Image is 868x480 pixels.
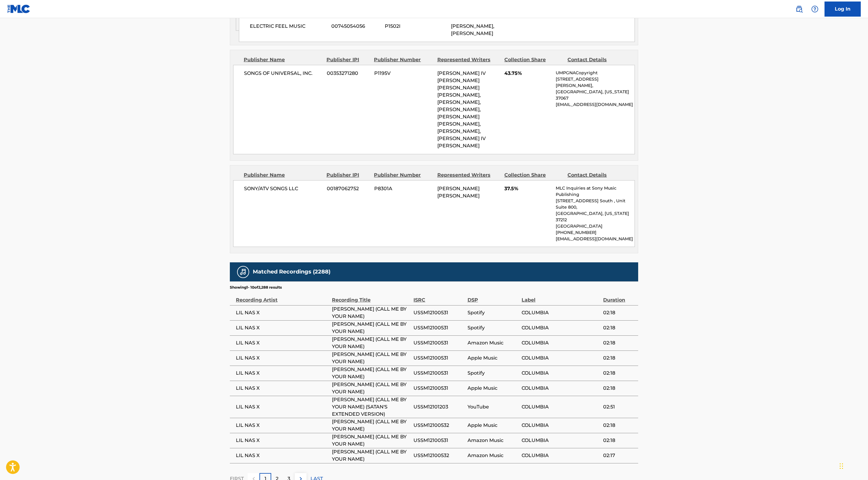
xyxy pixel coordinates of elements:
span: LIL NAS X [236,452,329,459]
img: search [796,5,803,13]
span: [PERSON_NAME] (CALL ME BY YOUR NAME) [332,433,410,448]
p: [PHONE_NUMBER] [556,229,635,236]
span: COLUMBIA [522,422,600,429]
span: LIL NAS X [236,422,329,429]
p: [GEOGRAPHIC_DATA] [556,223,635,229]
span: 02:18 [603,385,635,392]
a: Public Search [793,3,805,15]
span: 02:51 [603,403,635,411]
div: Represented Writers [437,171,500,179]
span: USSM12100532 [413,452,464,459]
p: MLC Inquiries at Sony Music Publishing [556,185,635,198]
span: Amazon Music [468,339,519,347]
span: USSM12100532 [413,422,464,429]
span: Apple Music [468,422,519,429]
span: USSM12101203 [413,403,464,411]
span: USSM12100531 [413,385,464,392]
img: Matched Recordings [240,268,247,276]
div: Recording Title [332,290,410,304]
span: SONGS OF UNIVERSAL, INC. [244,70,322,77]
span: Amazon Music [468,437,519,444]
span: [PERSON_NAME] (CALL ME BY YOUR NAME) [332,336,410,350]
span: LIL NAS X [236,309,329,316]
span: Apple Music [468,385,519,392]
span: 02:18 [603,324,635,331]
span: P1195V [374,70,433,77]
span: 02:18 [603,370,635,377]
div: ISRC [413,290,464,304]
div: Contact Details [567,171,626,179]
div: Publisher Number [374,56,432,63]
div: Represented Writers [437,56,500,63]
span: SONY/ATV SONGS LLC [244,185,322,192]
span: 02:17 [603,452,635,459]
span: COLUMBIA [522,370,600,377]
a: Log In [825,2,861,17]
div: Publisher Name [244,171,322,179]
span: 37.5% [504,185,551,192]
div: Contact Details [567,56,626,63]
span: 43.75% [504,70,551,77]
span: COLUMBIA [522,385,600,392]
span: [PERSON_NAME] (CALL ME BY YOUR NAME) [332,351,410,365]
span: 02:18 [603,354,635,362]
span: 00187062752 [327,185,370,192]
span: COLUMBIA [522,339,600,347]
span: Spotify [468,324,519,331]
div: Publisher Name [244,56,322,63]
h5: Matched Recordings (2288) [253,268,330,275]
span: Spotify [468,309,519,316]
span: USSM12100531 [413,324,464,331]
span: 02:18 [603,437,635,444]
p: [GEOGRAPHIC_DATA], [US_STATE] 37067 [556,89,635,101]
span: LIL NAS X [236,385,329,392]
span: COLUMBIA [522,437,600,444]
div: Duration [603,290,635,304]
div: Recording Artist [236,290,329,304]
span: [PERSON_NAME] (CALL ME BY YOUR NAME) [332,366,410,380]
img: help [811,5,818,13]
span: [PERSON_NAME] (CALL ME BY YOUR NAME) [332,321,410,335]
span: YouTube [468,403,519,411]
span: P8301A [374,185,433,192]
span: 02:18 [603,309,635,316]
span: COLUMBIA [522,309,600,316]
span: [PERSON_NAME] (CALL ME BY YOUR NAME) (SATAN'S EXTENDED VERSION) [332,396,410,418]
span: [PERSON_NAME] (CALL ME BY YOUR NAME) [332,418,410,433]
span: LIL NAS X [236,324,329,331]
span: LIL NAS X [236,370,329,377]
span: LIL NAS X [236,437,329,444]
span: USSM12100531 [413,437,464,444]
div: Help [809,3,821,15]
span: 02:18 [603,339,635,347]
div: Publisher Number [374,171,432,179]
div: Publisher IPI [326,171,369,179]
span: Amazon Music [468,452,519,459]
div: Collection Share [504,171,563,179]
span: USSM12100531 [413,339,464,347]
iframe: Chat Widget [838,451,868,480]
span: COLUMBIA [522,452,600,459]
span: LIL NAS X [236,339,329,347]
span: ELECTRIC FEEL MUSIC [250,23,327,30]
span: USSM12100531 [413,370,464,377]
span: Apple Music [468,354,519,362]
span: LIL NAS X [236,354,329,362]
span: Spotify [468,370,519,377]
p: [STREET_ADDRESS][PERSON_NAME], [556,76,635,89]
p: [EMAIL_ADDRESS][DOMAIN_NAME] [556,101,635,108]
div: Drag [840,457,843,475]
div: Collection Share [504,56,563,63]
span: COLUMBIA [522,324,600,331]
span: 02:18 [603,422,635,429]
span: COLUMBIA [522,403,600,411]
span: [PERSON_NAME], [PERSON_NAME] [451,23,494,36]
span: USSM12100531 [413,309,464,316]
span: USSM12100531 [413,354,464,362]
p: [GEOGRAPHIC_DATA], [US_STATE] 37212 [556,210,635,223]
span: 00745054056 [331,23,380,30]
p: UMPGNACopyright [556,70,635,76]
span: [PERSON_NAME] (CALL ME BY YOUR NAME) [332,448,410,463]
span: P1502I [385,23,446,30]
